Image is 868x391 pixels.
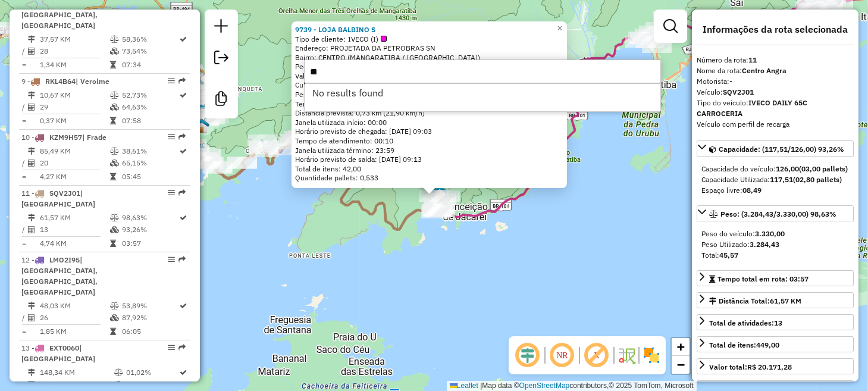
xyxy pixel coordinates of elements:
[28,381,35,388] i: Total de Atividades
[793,175,842,184] strong: (02,80 pallets)
[194,118,209,133] img: RN Cunhambebe
[49,343,79,352] span: EXT0060
[39,59,109,71] td: 1,34 KM
[110,117,116,124] i: Tempo total em rota
[192,143,208,158] img: Angra dos Reis
[110,314,119,321] i: % de utilização da cubagem
[701,185,849,196] div: Espaço livre:
[697,314,854,330] a: Total de atividades:13
[677,339,685,354] span: +
[295,99,563,109] div: Tempo dirigindo: 00:02
[110,226,119,233] i: % de utilização da cubagem
[49,133,82,142] span: KZM9H57
[82,133,106,142] span: | Frade
[742,66,786,75] strong: Centro Angra
[723,87,754,96] strong: SQV2J01
[697,55,854,65] div: Número da rota:
[39,224,109,236] td: 13
[121,145,179,157] td: 38,61%
[121,115,179,127] td: 07:58
[180,302,187,309] i: Rota otimizada
[295,118,563,127] div: Janela utilizada início: 00:00
[709,318,782,327] span: Total de atividades:
[295,108,563,118] div: Distância prevista: 0,73 km (21,90 km/h)
[110,240,116,247] i: Tempo total em rota
[121,224,179,236] td: 93,26%
[305,84,660,102] ul: Option List
[701,174,849,185] div: Capacidade Utilizada:
[697,140,854,157] a: Capacidade: (117,51/126,00) 93,26%
[450,381,478,390] a: Leaflet
[21,255,98,296] span: 12 -
[295,35,563,44] div: Tipo de cliente:
[719,251,738,259] strong: 45,57
[21,326,27,337] td: =
[39,157,109,169] td: 20
[697,65,854,76] div: Nome da rota:
[697,270,854,286] a: Tempo total em rota: 03:57
[720,209,836,218] span: Peso: (3.284,43/3.330,00) 98,63%
[295,80,563,90] div: Cubagem: 22,40
[701,239,849,250] div: Peso Utilizado:
[295,173,563,183] div: Quantidade pallets: 0,533
[39,89,109,101] td: 10,67 KM
[701,229,785,238] span: Peso do veículo:
[701,164,849,174] div: Capacidade do veículo:
[110,148,119,155] i: % de utilização do peso
[295,43,563,53] div: Endereço: PROJETADA DA PETROBRAS SN
[121,157,179,169] td: 65,15%
[39,101,109,113] td: 29
[295,155,563,164] div: Horário previsto de saída: [DATE] 09:13
[209,87,233,114] a: Criar modelo
[709,362,792,373] div: Valor total:
[756,340,779,349] strong: 449,00
[21,101,27,113] td: /
[697,98,807,118] strong: IVECO DAILY 65C CARROCERIA
[180,92,187,99] i: Rota otimizada
[295,71,563,81] div: Valor total: R$ 2.904,35
[121,212,179,224] td: 98,63%
[121,33,179,45] td: 58,36%
[168,189,175,196] em: Opções
[39,300,109,312] td: 48,03 KM
[110,214,119,221] i: % de utilização do peso
[28,302,35,309] i: Distância Total
[21,312,27,324] td: /
[178,344,186,351] em: Rota exportada
[180,148,187,155] i: Rota otimizada
[729,77,732,86] strong: -
[110,159,119,167] i: % de utilização da cubagem
[513,341,542,370] span: Ocultar deslocamento
[295,62,563,71] div: Pedidos:
[180,369,187,376] i: Rota otimizada
[126,379,179,390] td: 02,77%
[21,77,109,86] span: 9 -
[295,53,563,62] div: Bairro: CENTRO (MANGARATIBA / [GEOGRAPHIC_DATA])
[659,14,682,38] a: Exibir filtros
[295,164,563,174] div: Total de itens: 42,00
[110,104,119,111] i: % de utilização da cubagem
[28,314,35,321] i: Total de Atividades
[742,186,762,195] strong: 08,49
[126,367,179,379] td: 01,02%
[28,148,35,155] i: Distância Total
[76,77,109,86] span: | Verolme
[21,224,27,236] td: /
[305,84,660,102] li: No results found
[770,175,793,184] strong: 117,51
[21,59,27,71] td: =
[28,369,35,376] i: Distância Total
[28,48,35,55] i: Total de Atividades
[121,101,179,113] td: 64,63%
[39,326,109,337] td: 1,85 KM
[180,214,187,221] i: Rota otimizada
[21,115,27,127] td: =
[642,346,661,365] img: Exibir/Ocultar setores
[39,212,109,224] td: 61,57 KM
[697,24,854,35] h4: Informações da rota selecionada
[21,133,106,142] span: 10 -
[295,25,375,34] strong: 9739 - LOJA BALBINO S
[295,25,563,183] div: Tempo de atendimento: 00:10
[209,14,233,41] a: Nova sessão e pesquisa
[121,45,179,57] td: 73,54%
